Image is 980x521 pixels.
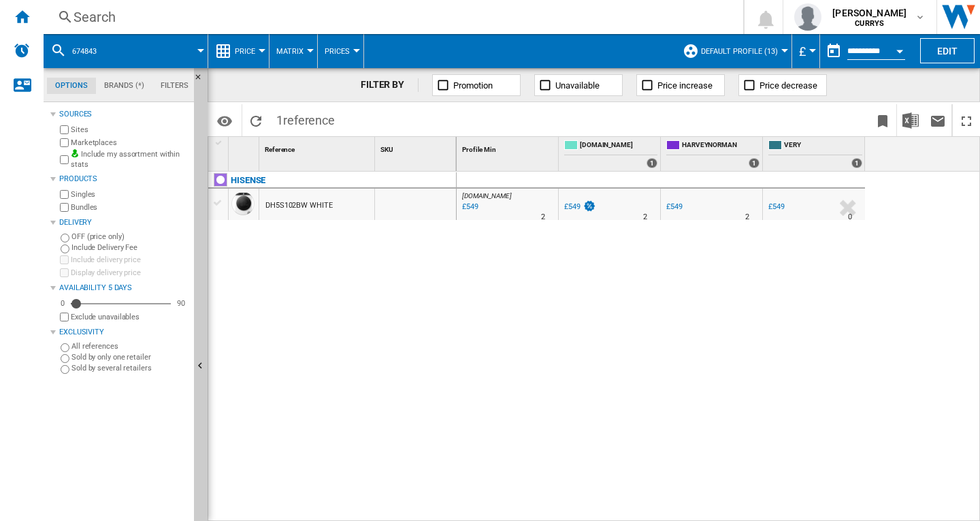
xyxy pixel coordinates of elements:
[96,78,152,94] md-tab-item: Brands (*)
[432,74,521,96] button: Promotion
[152,78,197,94] md-tab-item: Filters
[71,352,189,362] label: Sold by only one retailer
[61,354,69,363] input: Sold by only one retailer
[50,34,201,68] div: 674843
[57,298,68,309] div: 0
[902,112,919,129] img: excel-24x24.png
[71,242,189,253] label: Include Delivery Fee
[920,38,975,63] button: Edit
[14,42,30,59] img: alerts-logo.svg
[325,34,357,68] button: Prices
[897,104,924,136] button: Download in Excel
[657,80,713,91] span: Price increase
[60,125,69,134] input: Sites
[851,158,862,168] div: 1 offers sold by VERY
[453,80,493,91] span: Promotion
[72,34,110,68] button: 674843
[72,47,97,56] span: 674843
[242,104,269,136] button: Reload
[766,137,865,171] div: VERY 1 offers sold by VERY
[235,34,262,68] button: Price
[71,125,189,135] label: Sites
[60,151,69,168] input: Include my assortment within stats
[869,104,896,136] button: Bookmark this report
[60,313,69,321] input: Display delivery price
[61,343,69,352] input: All references
[276,34,310,68] button: Matrix
[784,140,862,152] span: VERY
[262,137,374,158] div: Sort None
[325,47,350,56] span: Prices
[682,140,759,152] span: HARVEYNORMAN
[848,210,852,224] div: Delivery Time : 0 day
[60,268,69,277] input: Display delivery price
[60,203,69,212] input: Bundles
[643,210,647,224] div: Delivery Time : 2 days
[562,200,596,214] div: £549
[71,363,189,373] label: Sold by several retailers
[194,68,210,93] button: Hide
[61,244,69,253] input: Include Delivery Fee
[664,200,683,214] div: £549
[541,210,545,224] div: Delivery Time : 2 days
[738,74,827,96] button: Price decrease
[832,6,906,20] span: [PERSON_NAME]
[174,298,189,309] div: 90
[749,158,759,168] div: 1 offers sold by HARVEYNORMAN
[269,104,342,133] span: 1
[555,80,600,91] span: Unavailable
[887,37,912,61] button: Open calendar
[666,202,683,211] div: £549
[794,3,821,31] img: profile.jpg
[47,78,96,94] md-tab-item: Options
[276,47,304,56] span: Matrix
[745,210,749,224] div: Delivery Time : 2 days
[61,365,69,374] input: Sold by several retailers
[265,146,295,153] span: Reference
[71,341,189,351] label: All references
[71,297,171,311] md-slider: Availability
[71,149,79,157] img: mysite-bg-18x18.png
[766,200,785,214] div: £549
[71,312,189,322] label: Exclude unavailables
[636,74,725,96] button: Price increase
[59,217,189,228] div: Delivery
[564,202,581,211] div: £549
[459,137,558,158] div: Sort None
[683,34,785,68] div: Default profile (13)
[701,34,785,68] button: Default profile (13)
[71,268,189,278] label: Display delivery price
[820,37,847,65] button: md-calendar
[855,19,884,28] b: CURRYS
[534,74,623,96] button: Unavailable
[792,34,820,68] md-menu: Currency
[71,232,189,242] label: OFF (price only)
[561,137,660,171] div: [DOMAIN_NAME] 1 offers sold by AO.COM
[462,146,496,153] span: Profile Min
[460,200,478,214] div: Last updated : Monday, 8 September 2025 08:18
[231,137,259,158] div: Sort None
[71,138,189,148] label: Marketplaces
[759,80,817,91] span: Price decrease
[799,44,806,59] span: £
[60,255,69,264] input: Include delivery price
[73,7,708,27] div: Search
[664,137,762,171] div: HARVEYNORMAN 1 offers sold by HARVEYNORMAN
[60,138,69,147] input: Marketplaces
[59,109,189,120] div: Sources
[61,234,69,242] input: OFF (price only)
[71,255,189,265] label: Include delivery price
[361,78,419,92] div: FILTER BY
[59,283,189,294] div: Availability 5 Days
[580,140,657,152] span: [DOMAIN_NAME]
[378,137,456,158] div: Sort None
[380,146,393,153] span: SKU
[71,202,189,212] label: Bundles
[799,34,813,68] button: £
[262,137,374,158] div: Reference Sort None
[647,158,657,168] div: 1 offers sold by AO.COM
